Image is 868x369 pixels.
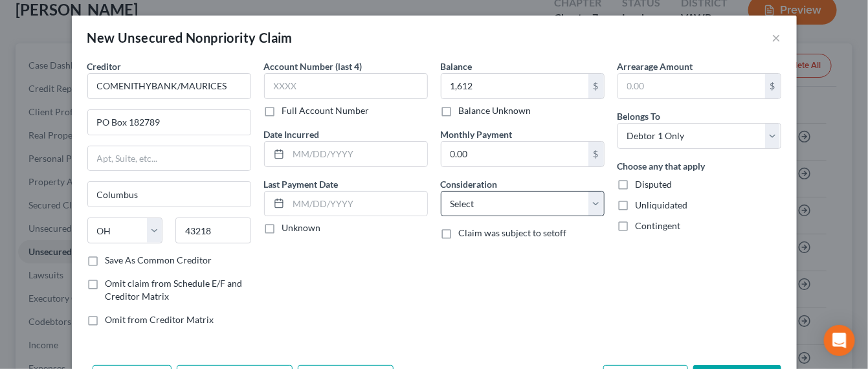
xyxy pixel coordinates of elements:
[441,177,498,191] label: Consideration
[636,199,688,210] span: Unliquidated
[87,61,122,72] span: Creditor
[618,159,706,173] label: Choose any that apply
[289,142,427,166] input: MM/DD/YYYY
[441,74,588,98] input: 0.00
[87,28,293,47] div: New Unsecured Nonpriority Claim
[441,60,473,73] label: Balance
[282,221,321,234] label: Unknown
[88,182,250,207] input: Enter city...
[264,177,339,191] label: Last Payment Date
[459,227,567,238] span: Claim was subject to setoff
[441,142,588,166] input: 0.00
[618,74,765,98] input: 0.00
[636,220,681,231] span: Contingent
[824,325,855,356] div: Open Intercom Messenger
[772,30,781,45] button: ×
[282,104,370,117] label: Full Account Number
[264,73,428,99] input: XXXX
[106,254,212,267] label: Save As Common Creditor
[441,128,513,141] label: Monthly Payment
[106,314,214,325] span: Omit from Creditor Matrix
[289,192,427,216] input: MM/DD/YYYY
[264,128,320,141] label: Date Incurred
[459,104,531,117] label: Balance Unknown
[88,110,250,135] input: Enter address...
[175,218,251,243] input: Enter zip...
[264,60,362,73] label: Account Number (last 4)
[588,142,604,166] div: $
[765,74,781,98] div: $
[588,74,604,98] div: $
[618,111,661,122] span: Belongs To
[87,73,251,99] input: Search creditor by name...
[106,278,243,302] span: Omit claim from Schedule E/F and Creditor Matrix
[618,60,693,73] label: Arrearage Amount
[636,179,673,190] span: Disputed
[88,146,250,171] input: Apt, Suite, etc...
